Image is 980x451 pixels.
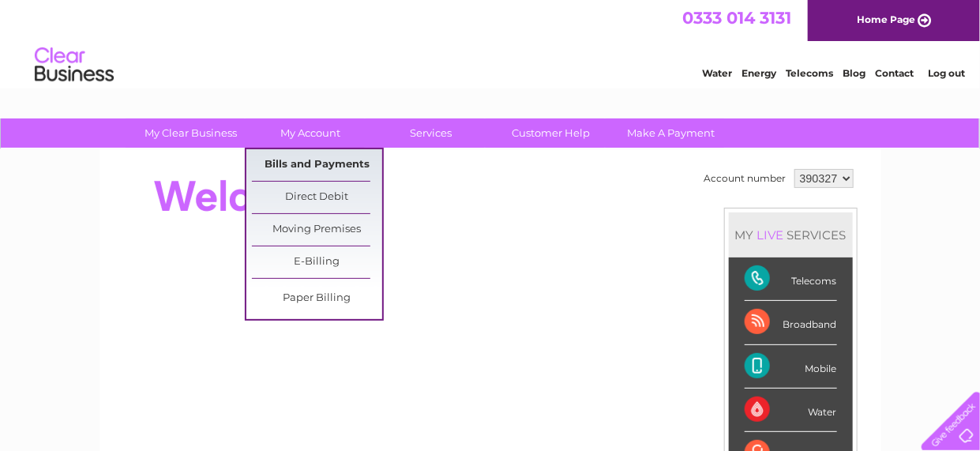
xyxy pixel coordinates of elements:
div: LIVE [754,227,787,242]
a: Contact [875,67,914,79]
div: Water [745,389,837,432]
div: Broadband [745,301,837,344]
a: My Account [246,118,376,148]
a: Log out [928,67,965,79]
a: Water [702,67,732,79]
a: Bills and Payments [252,149,382,181]
td: Account number [700,165,790,192]
a: Telecoms [786,67,833,79]
div: Telecoms [745,257,837,301]
a: Direct Debit [252,182,382,213]
a: Energy [742,67,776,79]
div: MY SERVICES [729,212,853,257]
div: Mobile [745,345,837,389]
a: My Clear Business [126,118,256,148]
a: E-Billing [252,246,382,278]
a: Make A Payment [606,118,736,148]
div: Clear Business is a trading name of Verastar Limited (registered in [GEOGRAPHIC_DATA] No. 3667643... [118,9,864,77]
img: logo.png [34,41,115,89]
a: Customer Help [486,118,616,148]
a: Blog [843,67,865,79]
a: Paper Billing [252,283,382,314]
a: Moving Premises [252,214,382,246]
a: Services [366,118,496,148]
a: 0333 014 3131 [682,8,791,28]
